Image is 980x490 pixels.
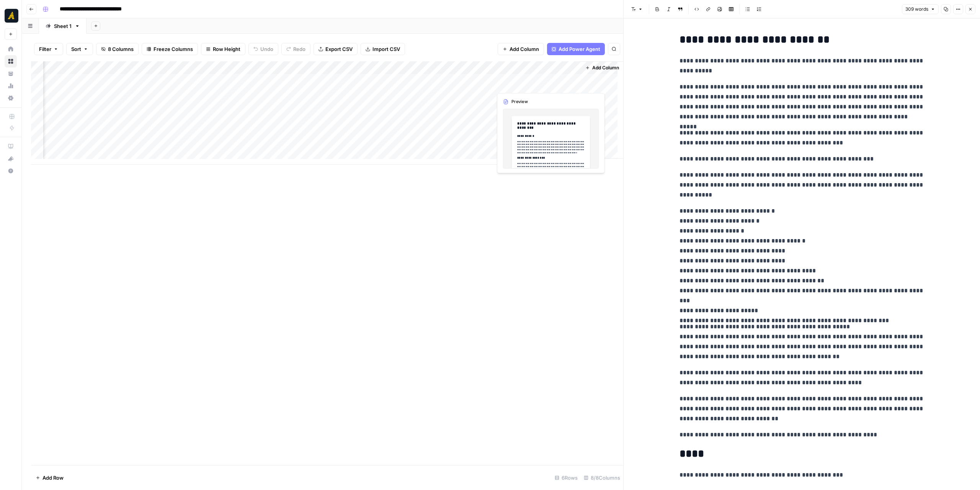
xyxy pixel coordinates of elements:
[510,45,539,53] span: Add Column
[54,22,72,30] div: Sheet 1
[547,43,605,55] button: Add Power Agent
[5,9,18,23] img: Marketers in Demand Logo
[293,45,305,53] span: Redo
[361,43,405,55] button: Import CSV
[325,45,353,53] span: Export CSV
[39,18,87,34] a: Sheet 1
[71,45,81,53] span: Sort
[108,45,134,53] span: 8 Columns
[5,92,17,104] a: Settings
[5,80,17,92] a: Usage
[142,43,198,55] button: Freeze Columns
[248,43,278,55] button: Undo
[582,63,622,73] button: Add Column
[5,43,17,55] a: Home
[5,55,17,67] a: Browse
[201,43,245,55] button: Row Height
[66,43,93,55] button: Sort
[5,153,16,164] div: What's new?
[5,6,17,25] button: Workspace: Marketers in Demand
[552,472,581,484] div: 6 Rows
[281,43,310,55] button: Redo
[5,165,17,177] button: Help + Support
[260,45,273,53] span: Undo
[905,6,928,13] span: 309 words
[902,4,939,14] button: 309 words
[39,45,51,53] span: Filter
[581,472,623,484] div: 8/8 Columns
[5,140,17,152] a: AirOps Academy
[96,43,139,55] button: 8 Columns
[5,67,17,80] a: Your Data
[5,152,17,165] button: What's new?
[314,43,358,55] button: Export CSV
[592,64,619,71] span: Add Column
[559,45,600,53] span: Add Power Agent
[372,45,400,53] span: Import CSV
[31,472,68,484] button: Add Row
[213,45,240,53] span: Row Height
[154,45,193,53] span: Freeze Columns
[34,43,63,55] button: Filter
[42,474,64,482] span: Add Row
[498,43,544,55] button: Add Column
